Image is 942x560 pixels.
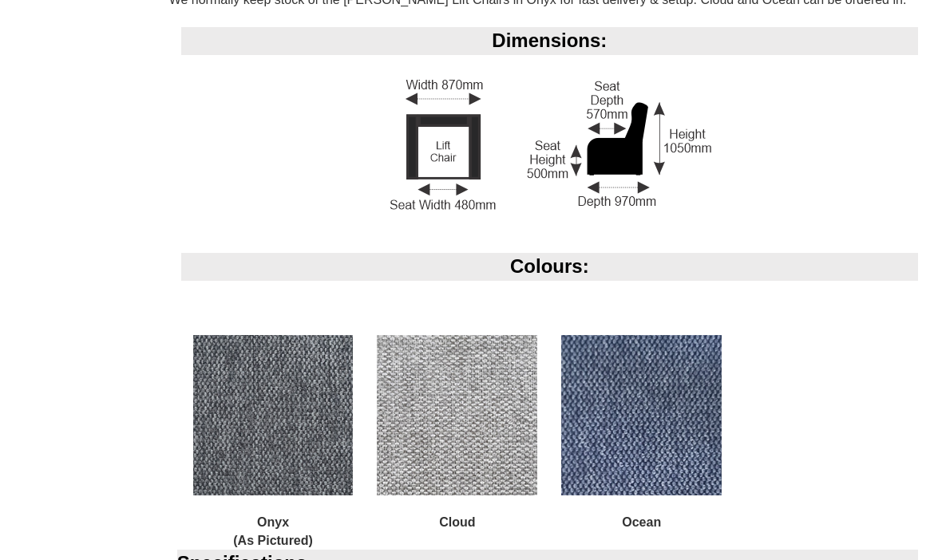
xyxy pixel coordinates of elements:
[377,335,537,495] img: Cloud
[622,515,661,529] b: Ocean
[193,335,354,495] img: Onyx
[439,515,475,529] b: Cloud
[383,73,716,217] img: Lift Chair
[181,27,918,54] div: Dimensions:
[561,335,722,495] img: Ocean
[233,515,313,547] b: Onyx (As Pictured)
[181,253,918,280] div: Colours:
